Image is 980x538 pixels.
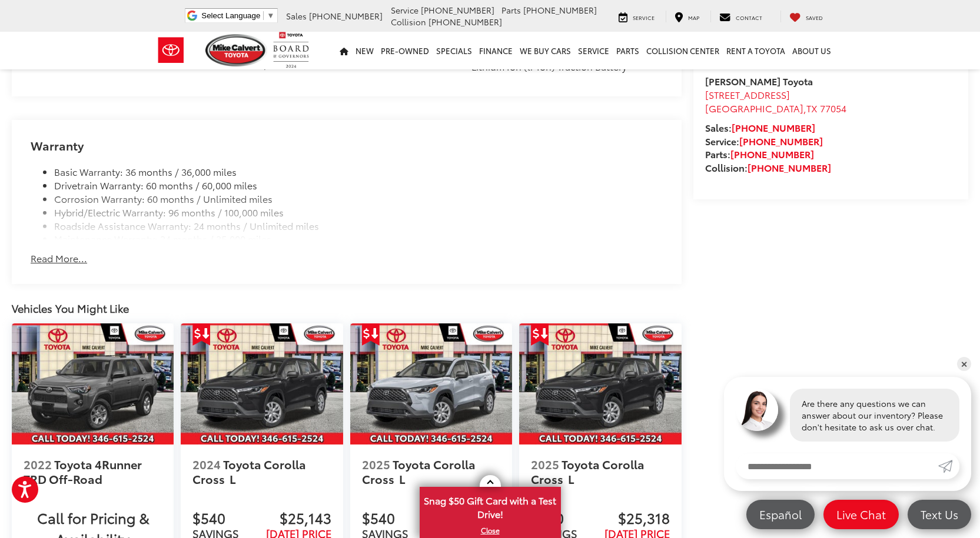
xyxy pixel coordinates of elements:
span: Sales [286,10,307,22]
span: Live Chat [830,507,892,522]
span: Saved [806,14,823,21]
li: Drivetrain Warranty: 60 months / 60,000 miles [54,179,662,192]
a: Service [610,11,663,22]
a: Submit [938,453,959,479]
span: Service [633,14,655,21]
span: [GEOGRAPHIC_DATA] [705,101,803,115]
a: Contact [710,11,771,22]
span: Español [753,507,808,522]
span: Get Price Drop Alert [362,323,380,346]
a: [PHONE_NUMBER] [748,161,831,174]
span: [STREET_ADDRESS] [705,88,790,101]
a: WE BUY CARS [516,32,574,69]
strong: Collision: [705,161,831,174]
span: [PHONE_NUMBER] [523,4,597,16]
a: Service [574,32,613,69]
span: TX [806,101,818,115]
a: Map [666,11,708,22]
span: 2025 [531,456,559,472]
span: 2022 [24,456,52,472]
span: Collision [391,16,426,28]
a: Live Chat [823,500,899,529]
a: Parts [613,32,643,69]
span: ▼ [267,11,274,20]
a: 2025 Toyota Corolla Cross L 2025 Toyota Corolla Cross L [519,323,681,445]
a: Rent a Toyota [723,32,789,69]
h2: Warranty [31,139,662,152]
a: Text Us [908,500,971,529]
input: Enter your message [736,453,938,479]
a: About Us [789,32,835,69]
a: [PHONE_NUMBER] [730,147,814,161]
span: Get Price Drop Alert [531,323,549,346]
a: Collision Center [643,32,723,69]
span: , [705,101,846,115]
img: Agent profile photo [736,389,778,431]
a: 2022 Toyota 4Runner TRD Off-Road 2022 Toyota 4Runner TRD Off-Road [12,323,174,445]
a: My Saved Vehicles [780,11,832,22]
a: Specials [433,32,476,69]
strong: Service: [705,134,823,148]
span: Text Us [915,507,964,522]
div: Are there any questions we can answer about our inventory? Please don't hesitate to ask us over c... [790,389,959,442]
a: New [352,32,377,69]
span: [PHONE_NUMBER] [421,4,494,16]
a: [STREET_ADDRESS] [GEOGRAPHIC_DATA],TX 77054 [705,88,846,115]
a: Pre-Owned [377,32,433,69]
span: $540 [531,507,600,528]
span: [PHONE_NUMBER] [309,10,383,22]
span: 2025 [362,456,390,472]
strong: Parts: [705,147,814,161]
span: Parts [501,4,521,16]
span: L [399,470,406,487]
span: Get Price Drop Alert [192,323,210,346]
span: Toyota 4Runner [54,456,144,472]
span: Select Language [201,11,260,20]
a: 2025 Toyota Corolla Cross L 2025 Toyota Corolla Cross L [350,323,512,445]
img: 2025 Toyota Corolla Cross L [350,323,512,445]
span: Toyota Corolla Cross [362,456,476,487]
a: Home [336,32,352,69]
li: Basic Warranty: 36 months / 36,000 miles [54,165,662,179]
a: 2025 Toyota Corolla Cross L [362,450,500,493]
span: $540 [192,507,262,528]
a: Finance [476,32,516,69]
span: Toyota Corolla Cross [192,456,306,487]
span: TRD Off-Road [24,470,102,487]
span: Toyota Corolla Cross [531,456,645,487]
img: 2022 Toyota 4Runner TRD Off-Road [12,323,174,445]
span: Contact [736,14,762,21]
img: Mike Calvert Toyota [205,34,268,66]
span: L [230,470,236,487]
a: [PHONE_NUMBER] [739,134,823,148]
span: $25,318 [600,507,670,528]
strong: [PERSON_NAME] Toyota [705,74,813,88]
span: [PHONE_NUMBER] [428,16,502,28]
a: [PHONE_NUMBER] [732,121,815,134]
span: L [568,470,574,487]
li: Corrosion Warranty: 60 months / Unlimited miles [54,192,662,206]
a: Select Language​ [201,11,274,20]
a: 2025 Toyota Corolla Cross L [531,450,669,493]
span: 77054 [820,101,846,115]
span: Service [391,4,418,16]
button: Read More... [31,252,87,265]
span: $25,143 [262,507,331,528]
span: 2024 [192,456,221,472]
img: Toyota [149,31,193,69]
a: Español [746,500,815,529]
a: 2024 Toyota Corolla Cross L [192,450,331,493]
div: Vehicles You Might Like [12,302,682,315]
span: Map [688,14,699,21]
span: $540 [362,507,431,528]
img: 2025 Toyota Corolla Cross L [519,323,681,445]
a: 2024 Toyota Corolla Cross L 2024 Toyota Corolla Cross L [181,323,343,445]
span: ​ [263,11,264,20]
span: Snag $50 Gift Card with a Test Drive! [421,488,560,524]
a: 2022 Toyota 4Runner TRD Off-Road [24,450,162,493]
img: 2024 Toyota Corolla Cross L [181,323,343,445]
strong: Sales: [705,121,815,134]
